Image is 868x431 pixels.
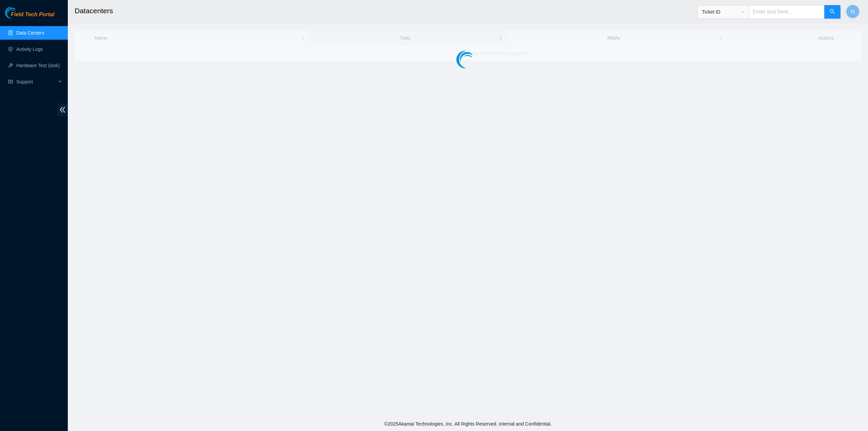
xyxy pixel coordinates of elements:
[16,75,56,89] span: Support
[824,5,841,19] button: search
[5,7,34,19] img: Akamai Technologies
[5,12,54,21] a: Akamai TechnologiesField Tech Portal
[830,9,835,15] span: search
[846,5,860,18] button: H
[8,79,13,84] span: read
[16,46,43,52] a: Activity Logs
[68,417,868,431] footer: © 2025 Akamai Technologies, Inc. All Rights Reserved. Internal and Confidential.
[16,63,60,68] a: Hardware Test (isok)
[16,30,44,36] a: Data Centers
[702,7,745,17] span: Ticket ID
[57,103,68,116] span: double-left
[11,12,54,18] span: Field Tech Portal
[749,5,825,19] input: Enter text here...
[851,7,855,16] span: H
